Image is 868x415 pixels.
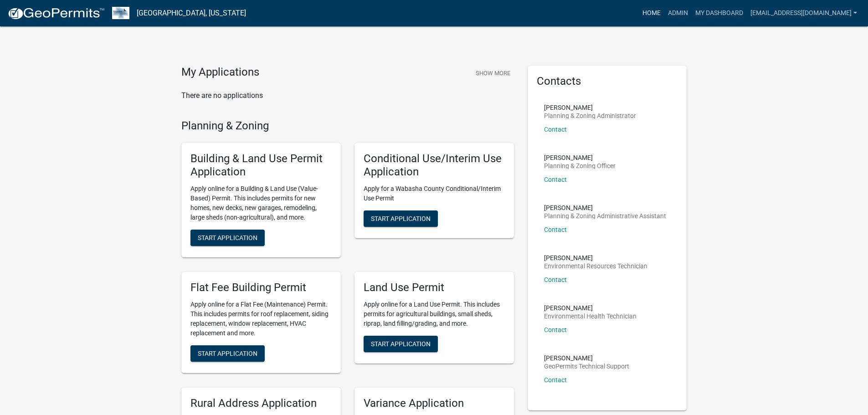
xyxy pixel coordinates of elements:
[190,281,332,294] h5: Flat Fee Building Permit
[544,154,616,161] p: [PERSON_NAME]
[190,184,332,222] p: Apply online for a Building & Land Use (Value-Based) Permit. This includes permits for new homes,...
[190,152,332,179] h5: Building & Land Use Permit Application
[181,90,514,101] p: There are no applications
[198,234,257,241] span: Start Application
[544,205,666,211] p: [PERSON_NAME]
[181,66,259,79] h4: My Applications
[544,104,636,111] p: [PERSON_NAME]
[181,119,514,133] h4: Planning & Zoning
[190,397,332,410] h5: Rural Address Application
[639,5,664,22] a: Home
[544,355,629,361] p: [PERSON_NAME]
[747,5,861,22] a: [EMAIL_ADDRESS][DOMAIN_NAME]
[364,300,505,328] p: Apply online for a Land Use Permit. This includes permits for agricultural buildings, small sheds...
[544,326,567,333] a: Contact
[472,66,514,81] button: Show More
[137,5,246,21] a: [GEOGRAPHIC_DATA], [US_STATE]
[544,263,647,269] p: Environmental Resources Technician
[544,255,647,261] p: [PERSON_NAME]
[544,313,637,319] p: Environmental Health Technician
[544,305,637,311] p: [PERSON_NAME]
[364,397,505,410] h5: Variance Application
[544,176,567,183] a: Contact
[364,281,505,294] h5: Land Use Permit
[364,152,505,179] h5: Conditional Use/Interim Use Application
[198,349,257,357] span: Start Application
[692,5,747,22] a: My Dashboard
[190,230,265,246] button: Start Application
[364,210,438,227] button: Start Application
[544,126,567,133] a: Contact
[544,226,567,233] a: Contact
[364,184,505,203] p: Apply for a Wabasha County Conditional/Interim Use Permit
[364,336,438,352] button: Start Application
[544,113,636,119] p: Planning & Zoning Administrator
[544,276,567,283] a: Contact
[544,363,629,369] p: GeoPermits Technical Support
[112,7,129,19] img: Wabasha County, Minnesota
[190,300,332,338] p: Apply online for a Flat Fee (Maintenance) Permit. This includes permits for roof replacement, sid...
[664,5,692,22] a: Admin
[190,345,265,362] button: Start Application
[371,340,431,347] span: Start Application
[544,163,616,169] p: Planning & Zoning Officer
[371,215,431,222] span: Start Application
[537,75,678,88] h5: Contacts
[544,376,567,384] a: Contact
[544,213,666,219] p: Planning & Zoning Administrative Assistant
